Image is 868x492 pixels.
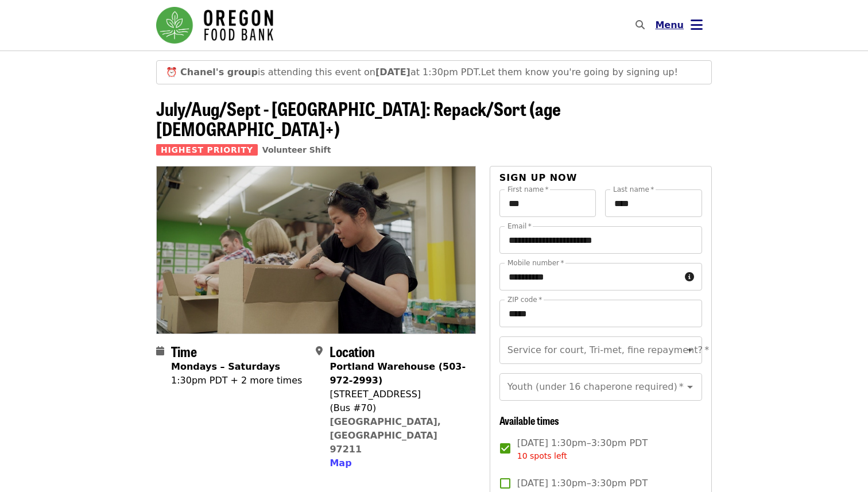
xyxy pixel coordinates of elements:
[507,296,542,303] label: ZIP code
[517,451,567,460] span: 10 spots left
[635,20,645,30] i: search icon
[499,263,680,290] input: Mobile number
[605,189,702,217] input: Last name
[171,341,197,361] span: Time
[655,20,684,30] span: Menu
[156,144,258,156] span: Highest Priority
[180,67,258,78] strong: Chanel's group
[180,67,481,78] span: is attending this event on at 1:30pm PDT.
[682,342,698,358] button: Open
[682,379,698,395] button: Open
[685,272,694,282] i: circle-info icon
[171,361,280,372] strong: Mondays – Saturdays
[330,458,351,468] span: Map
[330,416,441,455] a: [GEOGRAPHIC_DATA], [GEOGRAPHIC_DATA] 97211
[646,11,712,39] button: Toggle account menu
[166,67,177,78] span: clock emoji
[517,436,648,462] span: [DATE] 1:30pm–3:30pm PDT
[171,374,302,388] div: 1:30pm PDT + 2 more times
[517,476,648,490] span: [DATE] 1:30pm–3:30pm PDT
[499,413,559,428] span: Available times
[499,172,578,183] span: Sign up now
[330,401,466,415] div: (Bus #70)
[330,341,375,361] span: Location
[507,259,564,266] label: Mobile number
[330,456,351,470] button: Map
[157,166,475,333] img: July/Aug/Sept - Portland: Repack/Sort (age 8+) organized by Oregon Food Bank
[156,346,164,357] i: calendar icon
[262,145,331,154] a: Volunteer Shift
[481,67,678,78] span: Let them know you're going by signing up!
[499,226,702,254] input: Email
[330,388,466,401] div: [STREET_ADDRESS]
[316,346,323,357] i: map-marker-alt icon
[613,186,654,193] label: Last name
[499,189,596,217] input: First name
[652,11,661,39] input: Search
[330,361,466,386] strong: Portland Warehouse (503-972-2993)
[156,7,273,44] img: Oregon Food Bank - Home
[499,300,702,327] input: ZIP code
[156,95,561,142] span: July/Aug/Sept - [GEOGRAPHIC_DATA]: Repack/Sort (age [DEMOGRAPHIC_DATA]+)
[507,186,549,193] label: First name
[507,223,532,230] label: Email
[691,17,703,33] i: bars icon
[375,67,410,78] strong: [DATE]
